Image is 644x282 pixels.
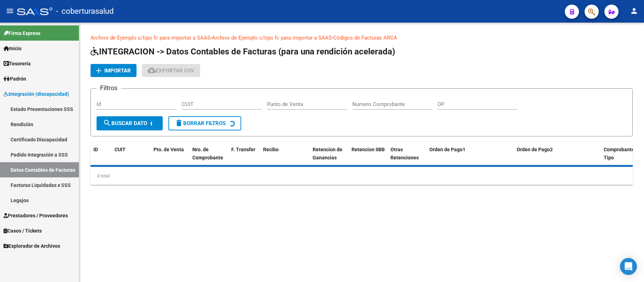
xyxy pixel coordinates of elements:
[190,142,228,165] datatable-header-cell: Nro. de Comprobante
[97,83,121,93] h3: Filtros
[212,35,332,41] a: Archivo de Ejemplo c/tipo fc para importar a SAAS
[601,142,633,165] datatable-header-cell: Comprobante Tipo
[313,147,342,160] span: Retencion de Ganancias
[349,142,388,165] datatable-header-cell: Retencion IIBB
[153,147,184,152] span: Pto. de Venta
[427,142,514,165] datatable-header-cell: Orden de Pago1
[91,47,395,57] span: INTEGRACION -> Datos Contables de Facturas (para una rendición acelerada)
[168,116,241,130] button: Borrar Filtros
[91,167,633,185] div: 0 total
[175,120,226,127] span: Borrar Filtros
[91,64,137,77] button: Importar
[91,34,633,42] p: - -
[56,4,114,19] span: - coberturasalud
[620,258,637,275] div: Open Intercom Messenger
[604,147,634,160] span: Comprobante Tipo
[231,147,255,152] span: F. Transfer
[147,66,156,75] mat-icon: cloud_download
[112,142,151,165] datatable-header-cell: CUIT
[97,116,163,130] button: Buscar Dato
[103,119,111,127] mat-icon: search
[429,147,465,152] span: Orden de Pago1
[260,142,310,165] datatable-header-cell: Recibo
[4,75,26,83] span: Padrón
[4,227,42,235] span: Casos / Tickets
[175,119,183,127] mat-icon: delete
[514,142,601,165] datatable-header-cell: Orden de Pago2
[4,242,60,250] span: Explorador de Archivos
[4,212,68,219] span: Prestadores / Proveedores
[104,67,131,74] span: Importar
[91,35,210,41] a: Archivo de Ejemplo s/tipo fc para importar a SAAS
[630,7,638,15] mat-icon: person
[151,142,190,165] datatable-header-cell: Pto. de Venta
[192,147,223,160] span: Nro. de Comprobante
[103,120,147,127] span: Buscar Dato
[228,142,260,165] datatable-header-cell: F. Transfer
[115,147,126,152] span: CUIT
[91,142,112,165] datatable-header-cell: ID
[147,67,195,74] span: Exportar CSV
[263,147,279,152] span: Recibo
[310,142,349,165] datatable-header-cell: Retencion de Ganancias
[352,147,385,152] span: Retencion IIBB
[6,7,14,15] mat-icon: menu
[333,35,397,41] a: Códigos de Facturas ARCA
[142,64,200,77] button: Exportar CSV
[388,142,427,165] datatable-header-cell: Otras Retenciones
[4,90,69,98] span: Integración (discapacidad)
[94,66,103,75] mat-icon: add
[93,147,98,152] span: ID
[390,147,419,160] span: Otras Retenciones
[4,45,22,52] span: Inicio
[4,60,31,67] span: Tesorería
[4,29,40,37] span: Firma Express
[517,147,553,152] span: Orden de Pago2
